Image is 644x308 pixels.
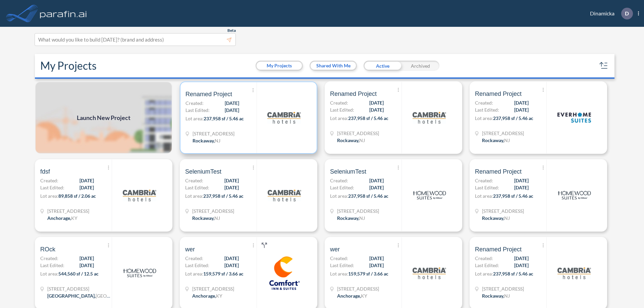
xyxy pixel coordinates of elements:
a: SeleniumTestCreated:[DATE]Last Edited:[DATE]Lot area:237,958 sf / 5.46 ac[STREET_ADDRESS]Rockaway... [322,159,467,232]
img: logo [413,179,446,212]
div: Rockaway, NJ [192,214,220,222]
span: [DATE] [369,255,384,262]
a: Renamed ProjectCreated:[DATE]Last Edited:[DATE]Lot area:237,958 sf / 5.46 ac[STREET_ADDRESS]Rocka... [467,159,612,232]
span: [DATE] [79,177,94,184]
span: Last Edited: [185,184,209,191]
span: 159,579 sf / 3.66 ac [348,271,388,276]
span: 237,958 sf / 5.46 ac [493,193,533,199]
span: Created: [185,177,203,184]
span: Rockaway , [482,293,504,299]
span: KY [71,215,77,221]
span: 321 Mt Hope Ave [337,130,379,137]
span: KY [216,293,222,299]
div: Rockaway, NJ [482,292,510,299]
span: Renamed Project [185,90,232,98]
span: [DATE] [225,107,239,114]
img: logo [123,256,156,290]
span: 237,958 sf / 5.46 ac [493,271,533,276]
span: Renamed Project [330,90,377,98]
span: Created: [185,255,203,262]
span: Created: [330,255,348,262]
span: Rockaway , [337,215,359,221]
span: 237,958 sf / 5.46 ac [348,193,388,199]
span: Lot area: [330,115,348,121]
span: [DATE] [224,177,239,184]
span: Rockaway , [482,215,504,221]
span: [DATE] [224,255,239,262]
a: Renamed ProjectCreated:[DATE]Last Edited:[DATE]Lot area:237,958 sf / 5.46 ac[STREET_ADDRESS]Rocka... [467,81,612,154]
span: Created: [475,255,493,262]
span: 321 Mt Hope Ave [192,207,234,214]
span: Lot area: [185,193,203,199]
span: NJ [359,215,365,221]
span: [DATE] [514,184,529,191]
span: [DATE] [79,262,94,269]
span: 321 Mt Hope Ave [482,285,524,292]
span: 237,958 sf / 5.46 ac [204,116,244,121]
span: Lot area: [40,271,58,276]
span: NJ [504,293,510,299]
span: Renamed Project [475,245,522,253]
h2: My Projects [40,59,97,72]
span: Last Edited: [475,106,499,113]
span: [DATE] [369,177,384,184]
div: Anchorage, KY [192,292,222,299]
span: [DATE] [369,184,384,191]
span: [DATE] [514,262,529,269]
button: Shared With Me [311,62,356,70]
img: logo [413,101,446,134]
span: Rockaway , [192,215,214,221]
div: Houston, TX [47,292,111,299]
span: [GEOGRAPHIC_DATA] , [47,293,96,299]
span: NJ [504,215,510,221]
span: [DATE] [225,100,239,107]
span: [DATE] [79,255,94,262]
span: Last Edited: [330,106,354,113]
span: 13835 Beaumont Hwy [47,285,111,292]
span: Lot area: [475,193,493,199]
img: logo [557,179,591,212]
span: Lot area: [40,193,58,199]
span: Renamed Project [475,90,522,98]
img: logo [267,101,301,134]
span: 544,560 sf / 12.5 ac [58,271,99,276]
span: ROck [40,245,55,253]
span: Last Edited: [185,107,210,114]
span: Rockaway , [193,138,215,143]
span: KY [361,293,367,299]
span: 89,858 sf / 2.06 ac [58,193,96,199]
img: logo [413,256,446,290]
span: Last Edited: [40,184,64,191]
span: [DATE] [224,184,239,191]
span: 321 Mt Hope Ave [482,130,524,137]
span: Lot area: [330,193,348,199]
span: 1899 Evergreen Rd [47,207,89,214]
span: wer [185,245,195,253]
span: 321 Mt Hope Ave [193,130,234,137]
span: NJ [215,138,220,143]
span: Created: [40,177,58,184]
span: Lot area: [330,271,348,276]
img: logo [39,7,88,20]
span: [DATE] [369,262,384,269]
span: Created: [330,99,348,106]
a: SeleniumTestCreated:[DATE]Last Edited:[DATE]Lot area:237,958 sf / 5.46 ac[STREET_ADDRESS]Rockaway... [177,159,322,232]
span: Beta [227,28,236,33]
div: Rockaway, NJ [193,137,220,144]
span: wer [330,245,340,253]
span: Created: [185,100,204,107]
div: Rockaway, NJ [482,137,510,144]
p: D [625,10,629,16]
div: Anchorage, KY [337,292,367,299]
span: Lot area: [475,115,493,121]
span: Created: [40,255,58,262]
span: [DATE] [369,106,384,113]
span: [DATE] [79,184,94,191]
span: Renamed Project [475,168,522,176]
span: NJ [359,137,365,143]
a: fdsfCreated:[DATE]Last Edited:[DATE]Lot area:89,858 sf / 2.06 ac[STREET_ADDRESS]Anchorage,KYlogo [32,159,177,232]
span: [GEOGRAPHIC_DATA] [96,293,144,299]
div: Rockaway, NJ [337,137,365,144]
span: Lot area: [185,116,204,121]
span: [DATE] [514,99,529,106]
